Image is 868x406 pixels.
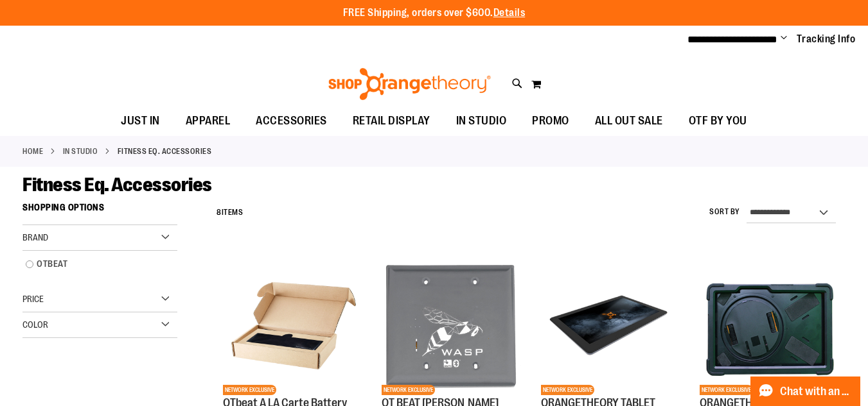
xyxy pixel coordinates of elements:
img: Product image for OT BEAT POE TRANSCEIVER [382,255,521,394]
a: Product image for OT BEAT POE TRANSCEIVERNETWORK EXCLUSIVE [382,255,521,396]
img: Shop Orangetheory [326,68,493,100]
img: Product image for ORANGETHEORY TABLET COVER [700,255,839,394]
span: Fitness Eq. Accessories [22,174,212,196]
a: Product image for ORANGETHEORY TABLETNETWORK EXCLUSIVE [541,255,680,396]
span: JUST IN [121,106,160,135]
span: NETWORK EXCLUSIVE [541,385,594,395]
a: Product image for OTbeat A LA Carte Battery PackNETWORK EXCLUSIVE [223,255,362,396]
a: Home [22,146,43,157]
span: NETWORK EXCLUSIVE [382,385,435,395]
span: NETWORK EXCLUSIVE [223,385,276,395]
span: Brand [22,232,48,242]
a: IN STUDIO [63,146,98,157]
span: IN STUDIO [456,106,507,135]
a: Product image for ORANGETHEORY TABLET COVERNETWORK EXCLUSIVE [700,255,839,396]
span: NETWORK EXCLUSIVE [700,385,753,395]
span: RETAIL DISPLAY [353,106,430,135]
span: Price [22,294,44,304]
span: ALL OUT SALE [595,106,663,135]
label: Sort By [709,207,740,217]
img: Product image for ORANGETHEORY TABLET [541,255,680,394]
span: Color [22,319,48,330]
button: Chat with an Expert [750,376,861,406]
p: FREE Shipping, orders over $600. [343,6,526,21]
strong: Fitness Eq. Accessories [118,146,212,157]
span: APPAREL [186,106,231,135]
a: Details [493,7,526,19]
a: Tracking Info [797,32,856,46]
span: 8 [217,208,222,217]
a: OTBEAT [19,257,168,271]
span: ACCESSORIES [256,106,327,135]
button: Account menu [781,33,787,46]
h2: Items [217,203,243,223]
span: OTF BY YOU [689,106,747,135]
span: Chat with an Expert [780,385,853,398]
strong: Shopping Options [22,196,177,225]
img: Product image for OTbeat A LA Carte Battery Pack [223,255,362,394]
span: PROMO [532,106,569,135]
